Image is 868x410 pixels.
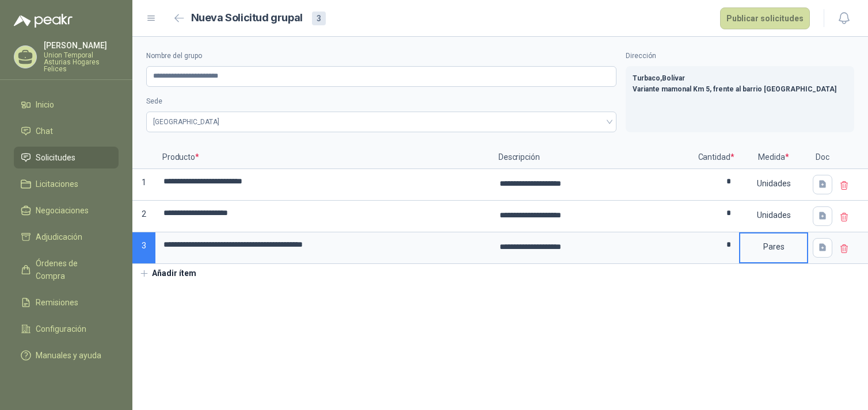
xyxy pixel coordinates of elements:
[36,98,54,111] span: Inicio
[132,232,155,264] p: 3
[14,252,119,287] a: Órdenes de Compra
[14,147,119,168] a: Solicitudes
[312,12,326,25] div: 3
[14,200,119,221] a: Negociaciones
[155,146,492,169] p: Producto
[633,84,847,95] p: Variante mamonal Km 5, frente al barrio [GEOGRAPHIC_DATA]
[36,349,101,362] span: Manuales y ayuda
[14,173,119,195] a: Licitaciones
[36,323,86,335] span: Configuración
[720,7,810,29] button: Publicar solicitudes
[633,73,847,84] p: Turbaco , Bolívar
[740,233,807,260] div: Pares
[132,169,155,201] p: 1
[14,94,119,116] a: Inicio
[14,226,119,248] a: Adjudicación
[44,41,119,49] p: [PERSON_NAME]
[739,146,808,169] p: Medida
[693,146,739,169] p: Cantidad
[146,96,616,107] label: Sede
[146,51,616,62] label: Nombre del grupo
[132,264,203,283] button: Añadir ítem
[36,231,82,243] span: Adjudicación
[36,125,53,137] span: Chat
[740,170,807,197] div: Unidades
[14,318,119,340] a: Configuración
[14,292,119,313] a: Remisiones
[36,178,78,190] span: Licitaciones
[36,204,89,217] span: Negociaciones
[191,10,303,26] h2: Nueva Solicitud grupal
[36,151,75,164] span: Solicitudes
[14,14,73,28] img: Logo peakr
[132,201,155,232] p: 2
[492,146,693,169] p: Descripción
[36,296,78,309] span: Remisiones
[14,344,119,366] a: Manuales y ayuda
[14,120,119,142] a: Chat
[44,52,119,72] p: Union Temporal Asturias Hogares Felices
[626,51,854,62] label: Dirección
[808,146,837,169] p: Doc
[153,113,610,131] span: Asturias
[740,202,807,228] div: Unidades
[36,257,108,282] span: Órdenes de Compra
